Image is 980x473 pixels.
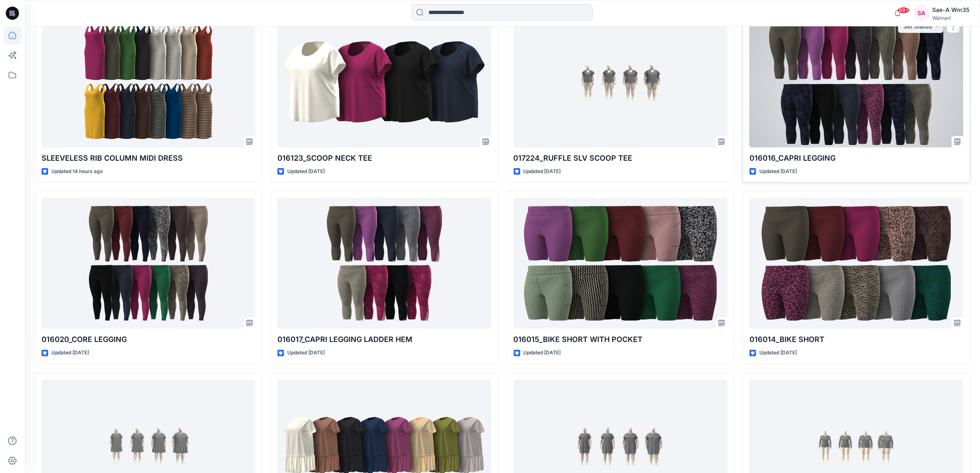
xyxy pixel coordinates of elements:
a: 017224_RUFFLE SLV SCOOP TEE [514,16,727,148]
a: SLEEVELESS RIB COLUMN MIDI DRESS [42,16,255,148]
a: 016123_SCOOP NECK TEE [277,16,491,148]
p: Updated [DATE] [524,349,561,357]
p: 016123_SCOOP NECK TEE [277,152,491,164]
p: 016020_CORE LEGGING [42,334,255,345]
p: Updated [DATE] [287,349,325,357]
p: 016017_CAPRI LEGGING LADDER HEM [277,334,491,345]
p: 016016_CAPRI LEGGING [750,152,963,164]
p: 017224_RUFFLE SLV SCOOP TEE [514,152,727,164]
p: Updated [DATE] [524,167,561,176]
p: Updated [DATE] [287,167,325,176]
a: 016020_CORE LEGGING [42,198,255,329]
a: 016015_BIKE SHORT WITH POCKET [514,198,727,329]
div: Sae-A Wm35 [932,5,970,15]
p: Updated [DATE] [759,167,797,176]
p: 016015_BIKE SHORT WITH POCKET [514,334,727,345]
div: Walmart [932,15,970,21]
p: Updated 14 hours ago [51,167,103,176]
div: SA [914,6,929,21]
p: 016014_BIKE SHORT [750,334,963,345]
a: 016017_CAPRI LEGGING LADDER HEM [277,198,491,329]
a: 016014_BIKE SHORT [750,198,963,329]
p: SLEEVELESS RIB COLUMN MIDI DRESS [42,152,255,164]
p: Updated [DATE] [51,349,89,357]
span: 99+ [897,7,910,14]
p: Updated [DATE] [759,349,797,357]
a: 016016_CAPRI LEGGING [750,16,963,148]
